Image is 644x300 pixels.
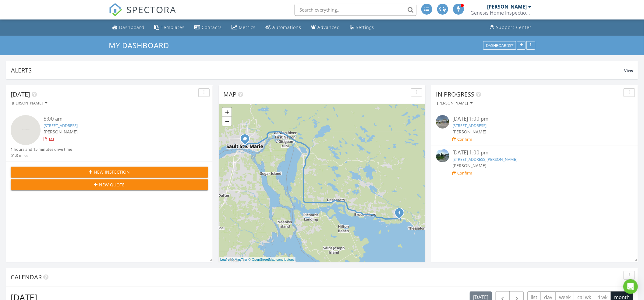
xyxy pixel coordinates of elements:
[223,90,236,98] span: Map
[109,8,176,21] a: SPECTORA
[452,170,472,176] a: Confirm
[452,149,617,157] div: [DATE] 1:00 pm
[94,169,130,175] span: New Inspection
[126,3,176,16] span: SPECTORA
[452,123,487,128] a: [STREET_ADDRESS]
[452,157,517,162] a: [STREET_ADDRESS][PERSON_NAME]
[231,258,248,261] a: © MapTiler
[486,43,513,48] div: Dashboards
[11,99,48,108] button: [PERSON_NAME]
[152,22,187,33] a: Templates
[44,115,192,123] div: 8:00 am
[272,24,301,30] div: Automations
[436,149,633,176] a: [DATE] 1:00 pm [STREET_ADDRESS][PERSON_NAME] [PERSON_NAME] Confirm
[452,163,487,168] span: [PERSON_NAME]
[229,22,258,33] a: Metrics
[239,24,256,30] div: Metrics
[220,258,230,261] a: Leaflet
[623,279,638,294] div: Open Intercom Messenger
[110,22,147,33] a: Dashboard
[11,66,624,74] div: Alerts
[12,101,47,105] div: [PERSON_NAME]
[44,123,78,128] a: [STREET_ADDRESS]
[109,3,122,16] img: The Best Home Inspection Software - Spectora
[356,24,374,30] div: Settings
[470,10,531,16] div: Genesis Home Inspections
[457,171,472,175] div: Confirm
[245,139,249,142] div: 18 Grace St, Sault Ste. Marie ON P6A 2S6
[222,108,232,117] a: Zoom in
[219,257,295,262] div: |
[347,22,377,33] a: Settings
[487,4,527,10] div: [PERSON_NAME]
[452,115,617,123] div: [DATE] 1:00 pm
[295,4,416,16] input: Search everything...
[11,167,208,178] button: New Inspection
[483,41,516,50] button: Dashboards
[161,24,185,30] div: Templates
[398,211,401,215] i: 1
[192,22,224,33] a: Contacts
[317,24,340,30] div: Advanced
[99,182,125,188] span: New Quote
[487,22,534,33] a: Support Center
[202,24,222,30] div: Contacts
[457,137,472,142] div: Confirm
[436,90,474,98] span: In Progress
[44,129,78,135] span: [PERSON_NAME]
[496,24,532,30] div: Support Center
[11,153,72,158] div: 51.3 miles
[11,273,42,281] span: Calendar
[11,115,41,145] img: streetview
[452,129,487,135] span: [PERSON_NAME]
[222,117,232,126] a: Zoom out
[436,115,449,129] img: streetview
[436,149,449,162] img: streetview
[11,90,30,98] span: [DATE]
[11,115,208,158] a: 8:00 am [STREET_ADDRESS] [PERSON_NAME] 1 hours and 15 minutes drive time 51.3 miles
[263,22,304,33] a: Automations (Basic)
[119,24,144,30] div: Dashboard
[11,146,72,152] div: 1 hours and 15 minutes drive time
[452,136,472,142] a: Confirm
[309,22,342,33] a: Advanced
[436,99,474,108] button: [PERSON_NAME]
[436,115,633,142] a: [DATE] 1:00 pm [STREET_ADDRESS] [PERSON_NAME] Confirm
[624,68,633,73] span: View
[437,101,472,105] div: [PERSON_NAME]
[249,258,294,261] a: © OpenStreetMap contributors
[109,40,174,50] a: My Dashboard
[399,213,403,216] div: 11603 ON-17, Huron Shores, ON P0R 1L0
[11,179,208,190] button: New Quote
